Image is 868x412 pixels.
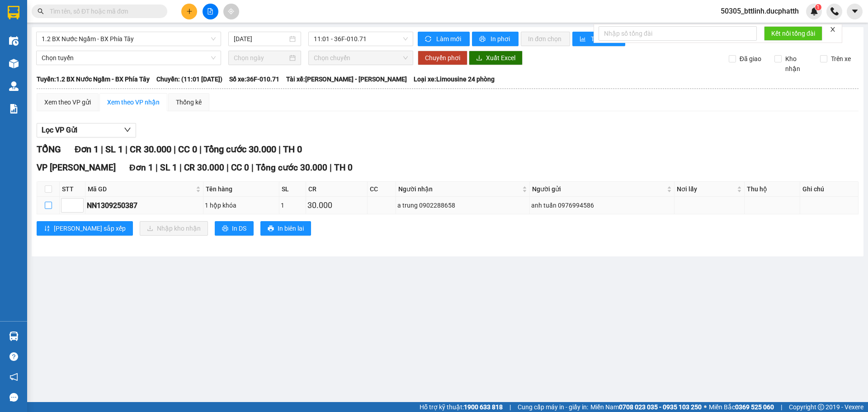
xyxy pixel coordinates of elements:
[278,223,304,233] span: In biên lai
[476,55,482,62] span: download
[521,32,570,46] button: In đơn chọn
[203,4,218,19] button: file-add
[256,162,327,173] span: Tổng cước 30.000
[800,182,859,197] th: Ghi chú
[8,6,19,19] img: logo-vxr
[286,74,407,84] span: Tài xế: [PERSON_NAME] - [PERSON_NAME]
[810,7,818,15] img: icon-new-feature
[816,4,820,10] span: 1
[234,53,288,63] input: Chọn ngày
[222,225,228,232] span: printer
[590,402,702,412] span: Miền Nam
[130,144,171,155] span: CR 30.000
[207,8,213,14] span: file-add
[531,200,673,210] div: anh tuấn 0976994586
[179,162,182,173] span: |
[124,126,131,133] span: down
[491,34,511,44] span: In phơi
[283,144,302,155] span: TH 0
[107,97,160,107] div: Xem theo VP nhận
[472,32,519,46] button: printerIn phơi
[37,76,150,83] b: Tuyến: 1.2 BX Nước Ngầm - BX Phía Tây
[44,97,91,107] div: Xem theo VP gửi
[414,74,495,84] span: Loại xe: Limousine 24 phòng
[105,144,123,155] span: SL 1
[307,199,366,212] div: 30.000
[38,8,44,14] span: search
[398,184,520,194] span: Người nhận
[279,182,306,197] th: SL
[518,402,588,412] span: Cung cấp máy in - giấy in:
[160,162,177,173] span: SL 1
[176,97,202,107] div: Thống kê
[87,200,202,211] div: NN1309250387
[745,182,800,197] th: Thu hộ
[88,184,194,194] span: Mã GD
[281,200,304,210] div: 1
[232,223,246,233] span: In DS
[156,162,158,173] span: |
[85,197,203,214] td: NN1309250387
[677,184,735,194] span: Nơi lấy
[9,81,19,91] img: warehouse-icon
[42,124,77,136] span: Lọc VP Gửi
[397,200,528,210] div: a trung 0902288658
[847,4,863,19] button: caret-down
[42,32,216,46] span: 1.2 BX Nước Ngầm - BX Phía Tây
[101,144,103,155] span: |
[418,32,470,46] button: syncLàm mới
[226,162,229,173] span: |
[125,144,127,155] span: |
[44,225,50,232] span: sort-ascending
[436,34,462,44] span: Làm mới
[129,162,153,173] span: Đơn 1
[140,221,208,236] button: downloadNhập kho nhận
[782,54,813,74] span: Kho nhận
[330,162,332,173] span: |
[830,7,839,15] img: phone-icon
[215,221,254,236] button: printerIn DS
[184,162,224,173] span: CR 30.000
[368,182,396,197] th: CC
[464,403,503,411] strong: 1900 633 818
[818,404,824,410] span: copyright
[278,144,281,155] span: |
[851,7,859,15] span: caret-down
[181,4,197,19] button: plus
[713,5,806,17] span: 50305_bttlinh.ducphatth
[50,6,156,16] input: Tìm tên, số ĐT hoặc mã đơn
[234,34,288,44] input: 13/09/2025
[479,36,487,43] span: printer
[509,402,511,412] span: |
[314,51,408,65] span: Chọn chuyến
[532,184,665,194] span: Người gửi
[314,32,408,46] span: 11:01 - 36F-010.71
[228,8,234,14] span: aim
[9,331,19,341] img: warehouse-icon
[418,51,467,65] button: Chuyển phơi
[231,162,249,173] span: CC 0
[178,144,197,155] span: CC 0
[60,182,85,197] th: STT
[486,53,515,63] span: Xuất Excel
[736,54,765,64] span: Đã giao
[9,373,18,381] span: notification
[42,51,216,65] span: Chọn tuyến
[9,393,18,402] span: message
[815,4,821,10] sup: 1
[420,402,503,412] span: Hỗ trợ kỹ thuật:
[37,221,133,236] button: sort-ascending[PERSON_NAME] sắp xếp
[186,8,193,14] span: plus
[205,200,278,210] div: 1 hộp khóa
[229,74,279,84] span: Số xe: 36F-010.71
[334,162,353,173] span: TH 0
[174,144,176,155] span: |
[425,36,433,43] span: sync
[764,26,822,41] button: Kết nối tổng đài
[199,144,202,155] span: |
[54,223,126,233] span: [PERSON_NAME] sắp xếp
[37,123,136,137] button: Lọc VP Gửi
[251,162,254,173] span: |
[223,4,239,19] button: aim
[735,403,774,411] strong: 0369 525 060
